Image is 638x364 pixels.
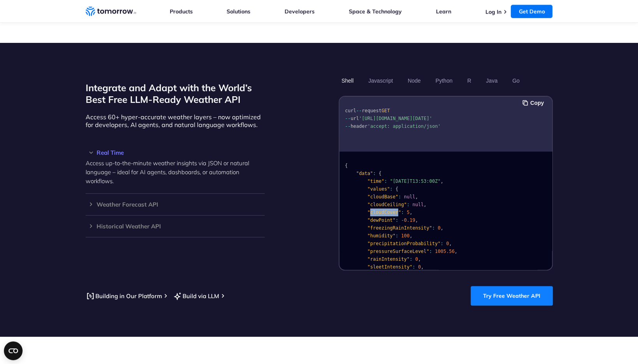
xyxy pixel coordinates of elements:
[366,74,395,87] button: Javascript
[424,202,426,207] span: ,
[86,5,136,17] a: Home link
[390,186,392,192] span: :
[435,249,455,254] span: 1005.56
[440,178,443,184] span: ,
[415,217,418,223] span: ,
[410,233,412,239] span: ,
[406,202,409,207] span: :
[367,194,398,200] span: "cloudBase"
[356,108,361,113] span: --
[395,186,398,192] span: {
[401,210,404,215] span: :
[522,99,546,107] button: Copy
[350,124,367,129] span: header
[170,8,193,15] a: Products
[86,291,162,301] a: Building in Our Platform
[454,249,457,254] span: ,
[440,241,443,246] span: :
[410,210,412,215] span: ,
[86,201,265,207] h3: Weather Forecast API
[485,8,501,15] a: Log In
[86,223,265,229] h3: Historical Weather API
[86,150,265,155] h3: Real Time
[367,124,440,129] span: 'accept: application/json'
[438,225,440,231] span: 0
[367,264,412,270] span: "sleetIntensity"
[449,241,452,246] span: ,
[401,217,404,223] span: -
[418,256,420,262] span: ,
[173,291,219,301] a: Build via LLM
[471,286,553,306] a: Try Free Weather API
[349,8,402,15] a: Space & Technology
[367,256,409,262] span: "rainIntensity"
[429,249,432,254] span: :
[404,217,415,223] span: 0.19
[367,249,429,254] span: "pressureSurfaceLevel"
[367,241,440,246] span: "precipitationProbability"
[367,202,406,207] span: "cloudCeiling"
[4,341,23,360] button: Open CMP widget
[367,186,390,192] span: "values"
[339,74,356,87] button: Shell
[404,194,415,200] span: null
[384,178,387,184] span: :
[405,74,423,87] button: Node
[421,264,424,270] span: ,
[345,163,348,168] span: {
[398,194,401,200] span: :
[381,108,390,113] span: GET
[86,82,265,105] h2: Integrate and Adapt with the World’s Best Free LLM-Ready Weather API
[415,194,418,200] span: ,
[446,241,449,246] span: 0
[440,225,443,231] span: ,
[378,171,381,176] span: {
[345,124,350,129] span: --
[373,171,376,176] span: :
[367,233,395,239] span: "humidity"
[415,256,418,262] span: 0
[410,256,412,262] span: :
[511,5,552,18] a: Get Demo
[345,108,356,113] span: curl
[367,178,384,184] span: "time"
[412,202,424,207] span: null
[367,210,401,215] span: "cloudCover"
[418,264,420,270] span: 0
[285,8,315,15] a: Developers
[350,116,359,121] span: url
[432,225,434,231] span: :
[390,178,440,184] span: "[DATE]T13:53:00Z"
[395,217,398,223] span: :
[509,74,522,87] button: Go
[432,74,455,87] button: Python
[345,116,350,121] span: --
[86,159,265,186] p: Access up-to-the-minute weather insights via JSON or natural language – ideal for AI agents, dash...
[367,217,395,223] span: "dewPoint"
[464,74,474,87] button: R
[356,171,373,176] span: "data"
[395,233,398,239] span: :
[227,8,250,15] a: Solutions
[401,233,410,239] span: 100
[483,74,500,87] button: Java
[367,225,432,231] span: "freezingRainIntensity"
[436,8,451,15] a: Learn
[412,264,415,270] span: :
[359,116,432,121] span: '[URL][DOMAIN_NAME][DATE]'
[86,113,265,129] p: Access 60+ hyper-accurate weather layers – now optimized for developers, AI agents, and natural l...
[406,210,409,215] span: 5
[362,108,381,113] span: request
